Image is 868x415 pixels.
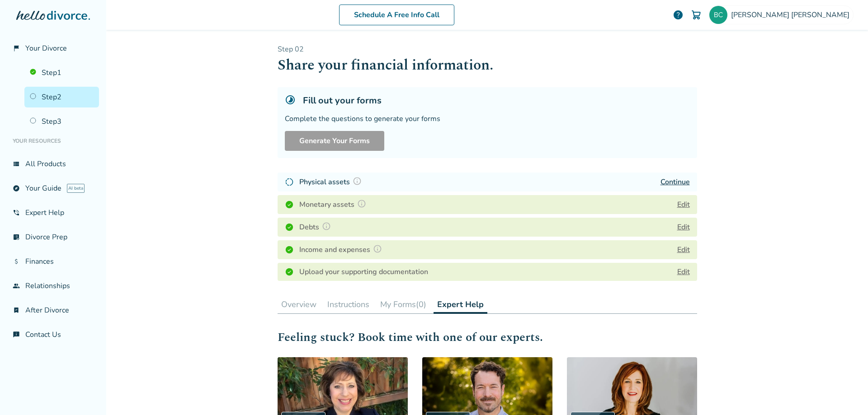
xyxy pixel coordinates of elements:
[278,295,320,313] button: Overview
[278,328,697,346] h2: Feeling stuck? Book time with one of our experts.
[299,221,334,233] h4: Debts
[677,199,690,210] button: Edit
[278,54,697,76] h1: Share your financial information.
[7,132,99,150] li: Your Resources
[13,45,20,52] span: flag_2
[67,184,85,193] span: AI beta
[299,176,364,188] h4: Physical assets
[353,177,362,186] img: Question Mark
[7,178,99,199] a: exploreYour GuideAI beta
[7,202,99,223] a: phone_in_talkExpert Help
[285,114,690,124] div: Complete the questions to generate your forms
[7,251,99,272] a: attach_moneyFinances
[377,295,430,313] button: My Forms(0)
[673,9,684,20] a: help
[7,300,99,321] a: bookmark_checkAfter Divorce
[731,10,853,20] span: [PERSON_NAME] [PERSON_NAME]
[25,43,67,53] span: Your Divorce
[285,131,384,151] button: Generate Your Forms
[434,295,487,314] button: Expert Help
[7,324,99,345] a: chat_infoContact Us
[7,227,99,247] a: list_alt_checkDivorce Prep
[13,331,20,338] span: chat_info
[299,266,428,277] h4: Upload your supporting documentation
[373,244,382,253] img: Question Mark
[285,177,294,187] img: In Progress
[823,372,868,415] iframe: Chat Widget
[7,154,99,174] a: view_listAll Products
[13,209,20,216] span: phone_in_talk
[285,200,294,209] img: Completed
[13,233,20,241] span: list_alt_check
[7,38,99,59] a: flag_2Your Divorce
[660,177,690,187] a: Continue
[299,244,385,256] h4: Income and expenses
[303,94,382,107] h5: Fill out your forms
[13,185,20,192] span: explore
[13,258,20,265] span: attach_money
[13,282,20,289] span: group
[677,222,690,233] button: Edit
[13,307,20,314] span: bookmark_check
[13,160,20,168] span: view_list
[677,244,690,255] button: Edit
[677,267,690,277] a: Edit
[285,223,294,232] img: Completed
[24,87,99,107] a: Step2
[709,6,727,24] img: Brad Correll
[24,62,99,83] a: Step1
[691,9,702,20] img: Cart
[285,267,294,276] img: Completed
[322,222,331,231] img: Question Mark
[324,295,373,313] button: Instructions
[24,111,99,132] a: Step3
[299,199,369,210] h4: Monetary assets
[339,5,454,25] a: Schedule A Free Info Call
[278,44,697,54] p: Step 0 2
[7,275,99,296] a: groupRelationships
[285,245,294,254] img: Completed
[357,199,366,208] img: Question Mark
